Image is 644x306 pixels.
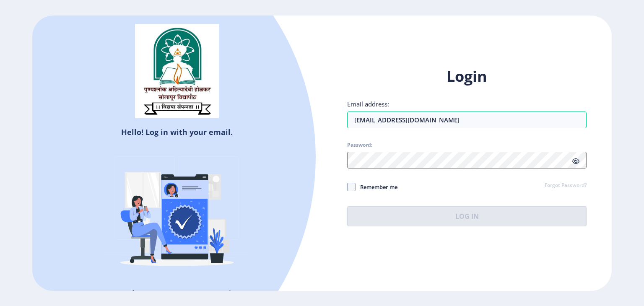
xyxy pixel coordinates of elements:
img: Verified-rafiki.svg [104,140,250,287]
a: Register [212,288,250,300]
img: sulogo.png [135,24,219,119]
a: Forgot Password? [545,182,587,189]
h5: Don't have an account? [39,287,316,301]
span: Remember me [356,182,397,192]
button: Log In [347,206,587,226]
label: Password: [347,142,372,148]
label: Email address: [347,100,389,108]
h1: Login [347,66,587,86]
input: Email address [347,112,587,128]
